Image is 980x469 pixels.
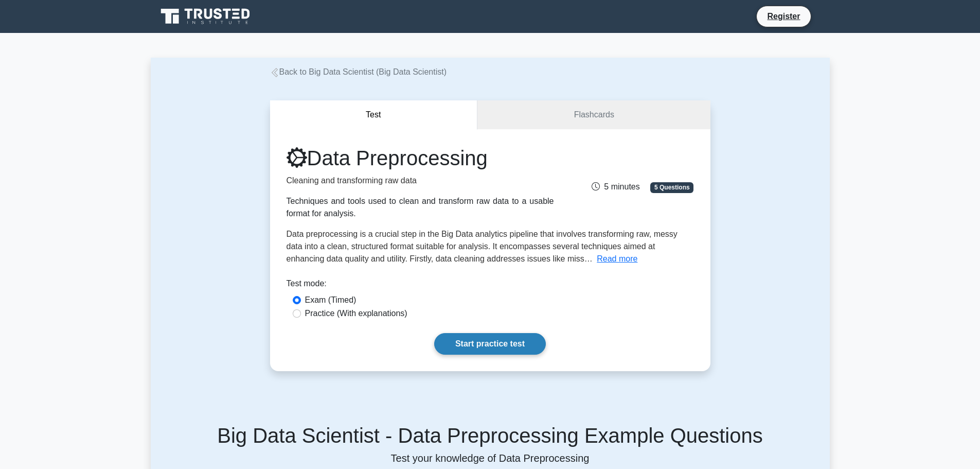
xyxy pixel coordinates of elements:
a: Back to Big Data Scientist (Big Data Scientist) [270,67,447,76]
div: Test mode: [287,277,694,294]
span: Data preprocessing is a crucial step in the Big Data analytics pipeline that involves transformin... [287,230,678,263]
button: Test [270,100,478,130]
a: Start practice test [434,333,546,355]
a: Register [761,10,806,23]
p: Test your knowledge of Data Preprocessing [163,452,817,464]
label: Exam (Timed) [305,294,357,306]
h5: Big Data Scientist - Data Preprocessing Example Questions [163,423,817,448]
span: 5 minutes [592,182,639,191]
div: Techniques and tools used to clean and transform raw data to a usable format for analysis. [287,195,554,220]
h1: Data Preprocessing [287,146,554,170]
label: Practice (With explanations) [305,307,407,320]
button: Read more [597,253,637,265]
p: Cleaning and transforming raw data [287,175,554,187]
span: 5 Questions [650,182,693,193]
a: Flashcards [477,100,710,130]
